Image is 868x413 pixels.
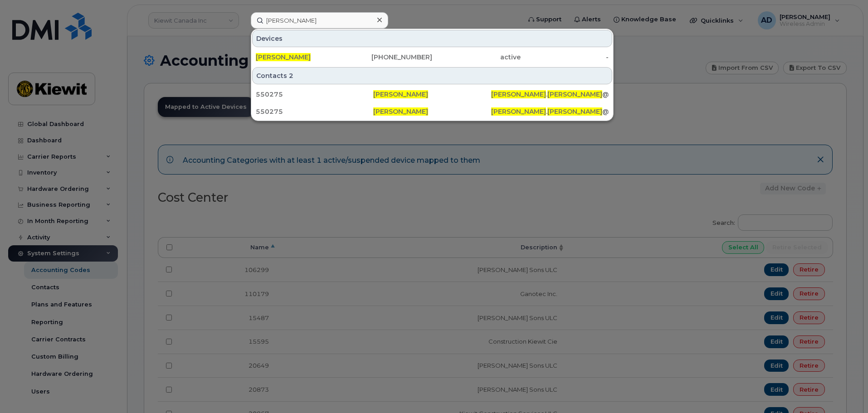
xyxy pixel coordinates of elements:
[547,90,602,98] span: [PERSON_NAME]
[491,107,546,116] span: [PERSON_NAME]
[252,67,612,84] div: Contacts
[256,53,311,61] span: [PERSON_NAME]
[432,53,521,62] div: active
[256,107,373,116] div: 550275
[373,107,428,116] span: [PERSON_NAME]
[373,90,428,98] span: [PERSON_NAME]
[344,53,433,62] div: [PHONE_NUMBER]
[252,103,612,120] a: 550275[PERSON_NAME][PERSON_NAME].[PERSON_NAME]@[PERSON_NAME][DOMAIN_NAME]
[491,90,609,99] div: . @[PERSON_NAME][DOMAIN_NAME]
[547,107,602,116] span: [PERSON_NAME]
[521,53,609,62] div: -
[256,90,373,99] div: 550275
[252,86,612,102] a: 550275[PERSON_NAME][PERSON_NAME].[PERSON_NAME]@[PERSON_NAME][DOMAIN_NAME]
[491,107,609,116] div: . @[PERSON_NAME][DOMAIN_NAME]
[252,49,612,65] a: [PERSON_NAME][PHONE_NUMBER]active-
[289,71,293,80] span: 2
[491,90,546,98] span: [PERSON_NAME]
[252,30,612,47] div: Devices
[829,374,861,406] iframe: Messenger Launcher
